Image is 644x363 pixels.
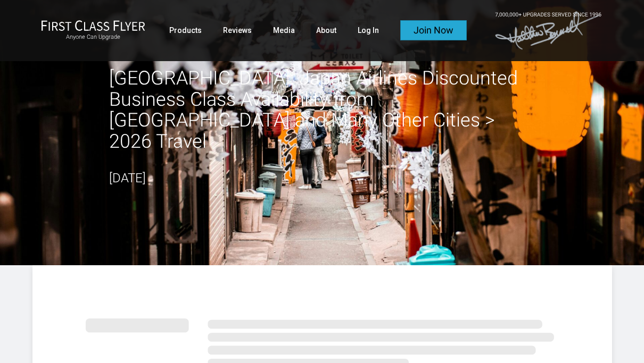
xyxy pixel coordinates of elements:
[273,21,295,40] a: Media
[316,21,336,40] a: About
[169,21,202,40] a: Products
[358,21,379,40] a: Log In
[223,21,252,40] a: Reviews
[41,20,145,41] a: First Class FlyerAnyone Can Upgrade
[109,171,146,185] time: [DATE]
[41,20,145,31] img: First Class Flyer
[400,20,467,40] a: Join Now
[41,33,145,41] small: Anyone Can Upgrade
[109,68,535,152] h2: [GEOGRAPHIC_DATA]: Japan Airlines Discounted Business Class Availability from [GEOGRAPHIC_DATA] a...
